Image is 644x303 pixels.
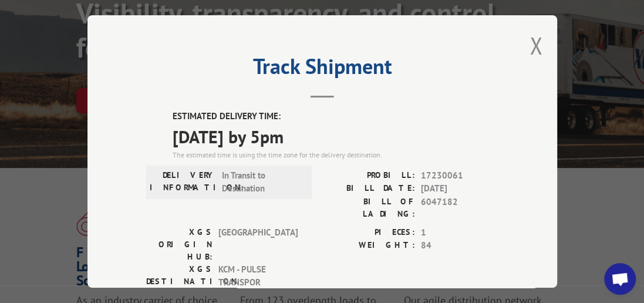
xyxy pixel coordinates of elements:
[421,182,498,196] span: [DATE]
[421,239,498,253] span: 84
[421,195,498,220] span: 6047182
[322,169,415,182] label: PROBILL:
[530,30,542,61] button: Close modal
[173,149,498,160] div: The estimated time is using the time zone for the delivery destination.
[604,263,636,295] div: Open chat
[421,169,498,182] span: 17230061
[322,182,415,196] label: BILL DATE:
[173,110,498,123] label: ESTIMATED DELIVERY TIME:
[322,195,415,220] label: BILL OF LADING:
[218,225,298,262] span: [GEOGRAPHIC_DATA]
[421,225,498,239] span: 1
[150,169,216,195] label: DELIVERY INFORMATION:
[146,58,498,80] h2: Track Shipment
[222,169,301,195] span: In Transit to Destination
[146,262,213,299] label: XGS DESTINATION HUB:
[146,225,213,262] label: XGS ORIGIN HUB:
[322,239,415,253] label: WEIGHT:
[322,225,415,239] label: PIECES:
[173,123,498,149] span: [DATE] by 5pm
[218,262,298,299] span: KCM - PULSE TRANSPOR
